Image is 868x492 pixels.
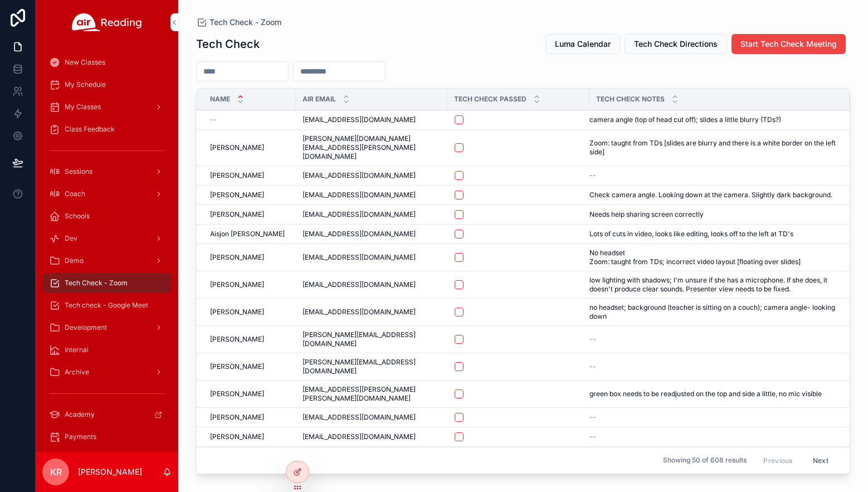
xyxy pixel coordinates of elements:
a: -- [589,335,836,344]
span: [EMAIL_ADDRESS][DOMAIN_NAME] [303,191,416,199]
span: Sessions [65,167,92,176]
button: Next [805,452,836,469]
span: Tech Check Directions [634,38,718,50]
span: [PERSON_NAME] [210,308,264,316]
span: [EMAIL_ADDRESS][DOMAIN_NAME] [303,413,416,422]
a: green box needs to be readjusted on the top and side a little, no mic visible [589,389,836,398]
a: No headset Zoom: taught from TDs; incorrect video layout [floating over slides] [589,249,836,266]
a: Class Feedback [42,119,172,139]
span: My Schedule [65,80,106,89]
span: Internal [65,345,89,354]
span: Class Feedback [65,125,115,134]
span: [PERSON_NAME][EMAIL_ADDRESS][DOMAIN_NAME] [303,358,441,376]
span: -- [589,432,596,441]
a: Check camera angle. Looking down at the camera. Slightly dark background. [589,191,836,199]
span: Archive [65,368,89,377]
a: My Schedule [42,75,172,95]
a: [PERSON_NAME] [210,280,289,289]
a: [EMAIL_ADDRESS][PERSON_NAME][PERSON_NAME][DOMAIN_NAME] [303,385,441,403]
a: [PERSON_NAME] [210,389,289,398]
span: Dev [65,234,77,243]
a: Payments [42,427,172,447]
button: Start Tech Check Meeting [732,34,846,54]
button: Luma Calendar [545,34,620,54]
a: Needs help sharing screen correctly [589,210,836,219]
a: [PERSON_NAME] [210,362,289,371]
a: [PERSON_NAME][EMAIL_ADDRESS][DOMAIN_NAME] [303,330,441,348]
span: Needs help sharing screen correctly [589,210,704,219]
span: KR [50,465,62,479]
span: Payments [65,432,96,441]
span: Demo [65,256,84,265]
a: -- [589,362,836,371]
span: -- [210,115,217,124]
a: Tech check - Google Meet [42,295,172,315]
a: [PERSON_NAME] [210,171,289,180]
p: [PERSON_NAME] [78,466,142,478]
span: Name [210,95,230,104]
span: Luma Calendar [555,38,611,50]
a: [PERSON_NAME] [210,413,289,422]
span: [PERSON_NAME] [210,335,264,344]
a: Coach [42,184,172,204]
a: [EMAIL_ADDRESS][DOMAIN_NAME] [303,432,441,441]
span: Development [65,323,107,332]
a: Development [42,318,172,338]
span: -- [589,335,596,344]
a: Aisjon [PERSON_NAME] [210,230,289,238]
span: Start Tech Check Meeting [740,38,837,50]
span: [EMAIL_ADDRESS][DOMAIN_NAME] [303,308,416,316]
a: Academy [42,405,172,425]
h1: Tech Check [196,36,260,52]
a: -- [589,413,836,422]
span: Tech Check Passed [454,95,526,104]
span: Tech Check - Zoom [65,279,128,288]
span: low lighting with shadows; I'm unsure if she has a microphone. If she does, it doesn't produce cl... [589,276,836,294]
a: no headset; background (teacher is sitting on a couch); camera angle- looking down [589,303,836,321]
a: -- [589,432,836,441]
a: -- [589,171,836,180]
a: -- [210,115,289,124]
span: -- [589,171,596,180]
a: Zoom: taught from TDs [slides are blurry and there is a white border on the left side] [589,139,836,157]
a: [PERSON_NAME] [210,335,289,344]
div: scrollable content [36,45,178,452]
a: Tech Check - Zoom [42,273,172,293]
a: [PERSON_NAME] [210,308,289,316]
span: [PERSON_NAME] [210,143,264,152]
a: My Classes [42,97,172,117]
a: [EMAIL_ADDRESS][DOMAIN_NAME] [303,413,441,422]
a: [EMAIL_ADDRESS][DOMAIN_NAME] [303,280,441,289]
span: -- [589,362,596,371]
span: Tech Check Notes [596,95,665,104]
a: [PERSON_NAME][DOMAIN_NAME][EMAIL_ADDRESS][PERSON_NAME][DOMAIN_NAME] [303,134,441,161]
a: Sessions [42,162,172,182]
a: [PERSON_NAME] [210,253,289,262]
span: camera angle (top of head cut off); slides a little blurry (TDs?) [589,115,781,124]
span: [EMAIL_ADDRESS][DOMAIN_NAME] [303,432,416,441]
span: Air Email [303,95,336,104]
span: [EMAIL_ADDRESS][DOMAIN_NAME] [303,280,416,289]
span: [EMAIL_ADDRESS][DOMAIN_NAME] [303,230,416,238]
span: [PERSON_NAME] [210,362,264,371]
a: [EMAIL_ADDRESS][DOMAIN_NAME] [303,191,441,199]
span: My Classes [65,103,101,111]
span: [EMAIL_ADDRESS][DOMAIN_NAME] [303,171,416,180]
a: [PERSON_NAME] [210,432,289,441]
a: Tech Check - Zoom [196,17,281,28]
a: [PERSON_NAME] [210,191,289,199]
span: Academy [65,410,95,419]
img: App logo [72,13,142,31]
a: [EMAIL_ADDRESS][DOMAIN_NAME] [303,253,441,262]
span: green box needs to be readjusted on the top and side a little, no mic visible [589,389,822,398]
a: Demo [42,251,172,271]
a: [EMAIL_ADDRESS][DOMAIN_NAME] [303,115,441,124]
a: Dev [42,228,172,249]
a: [EMAIL_ADDRESS][DOMAIN_NAME] [303,230,441,238]
span: Aisjon [PERSON_NAME] [210,230,285,238]
span: Schools [65,212,90,221]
